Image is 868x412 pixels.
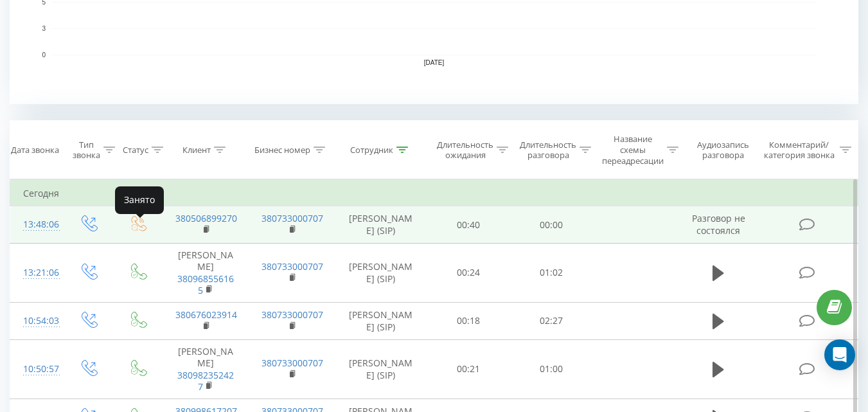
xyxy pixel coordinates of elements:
a: 380733000707 [261,260,323,273]
td: [PERSON_NAME] (SIP) [335,206,427,244]
div: 13:21:06 [23,260,50,285]
a: 380733000707 [261,309,323,321]
div: Клиент [182,145,211,156]
td: 00:00 [510,206,593,244]
td: 00:24 [427,244,510,303]
td: 02:27 [510,302,593,339]
td: 01:00 [510,340,593,399]
div: Open Intercom Messenger [824,339,855,370]
td: [PERSON_NAME] [163,244,249,303]
td: [PERSON_NAME] (SIP) [335,340,427,399]
div: Сотрудник [350,145,393,156]
text: 0 [42,51,46,58]
td: 01:02 [510,244,593,303]
a: 380733000707 [261,212,323,224]
a: 380733000707 [261,357,323,369]
div: Длительность разговора [520,139,576,161]
div: 10:54:03 [23,309,50,334]
text: 3 [42,25,46,32]
td: 00:40 [427,206,510,244]
div: Тип звонка [73,139,100,161]
a: 380982352427 [177,369,234,393]
a: 380968556165 [177,273,234,296]
a: 380506899270 [175,212,237,224]
div: 13:48:06 [23,212,50,237]
div: Бизнес номер [254,145,310,156]
td: 00:18 [427,302,510,339]
div: Дата звонка [11,145,59,156]
text: [DATE] [424,59,445,66]
div: Занято [115,186,164,214]
div: Комментарий/категория звонка [761,139,837,161]
td: [PERSON_NAME] (SIP) [335,302,427,339]
div: Аудиозапись разговора [691,139,756,161]
div: Статус [123,145,148,156]
div: Длительность ожидания [437,139,493,161]
td: [PERSON_NAME] [163,340,249,399]
td: [PERSON_NAME] (SIP) [335,244,427,303]
a: 380676023914 [175,309,237,321]
div: Название схемы переадресации [602,134,664,166]
td: 00:21 [427,340,510,399]
div: 10:50:57 [23,357,50,382]
td: Сегодня [10,181,858,206]
span: Разговор не состоялся [692,212,745,236]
